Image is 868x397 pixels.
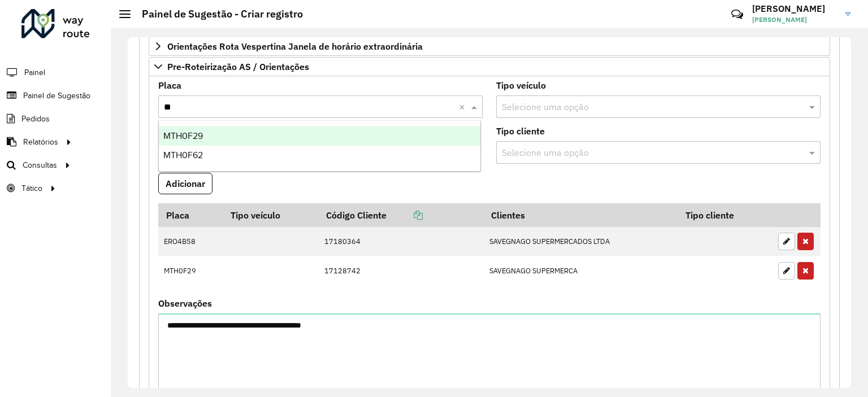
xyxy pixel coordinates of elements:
[163,150,203,160] span: MTH0F62
[21,182,42,194] span: Tático
[484,256,678,285] td: SAVEGNAGO SUPERMERCA
[163,131,203,141] span: MTH0F29
[158,78,181,92] label: Placa
[23,136,58,148] span: Relatórios
[752,15,837,25] span: [PERSON_NAME]
[158,296,212,310] label: Observações
[167,42,423,51] span: Orientações Rota Vespertina Janela de horário extraordinária
[167,62,309,71] span: Pre-Roteirização AS / Orientações
[459,100,468,114] span: Clear all
[158,173,212,194] button: Adicionar
[678,203,772,227] th: Tipo cliente
[158,227,223,256] td: ERO4B58
[484,203,678,227] th: Clientes
[149,57,830,76] a: Pre-Roteirização AS / Orientações
[319,256,484,285] td: 17128742
[484,227,678,256] td: SAVEGNAGO SUPERMERCADOS LTDA
[131,8,303,20] h2: Painel de Sugestão - Criar registro
[496,78,546,92] label: Tipo veículo
[319,227,484,256] td: 17180364
[158,203,223,227] th: Placa
[158,256,223,285] td: MTH0F29
[158,120,481,172] ng-dropdown-panel: Options list
[752,3,837,14] h3: [PERSON_NAME]
[319,203,484,227] th: Código Cliente
[24,67,45,78] span: Painel
[23,90,90,102] span: Painel de Sugestão
[21,113,50,125] span: Pedidos
[387,210,423,221] a: Copiar
[23,159,57,171] span: Consultas
[149,37,830,56] a: Orientações Rota Vespertina Janela de horário extraordinária
[496,124,545,138] label: Tipo cliente
[223,203,319,227] th: Tipo veículo
[725,2,749,27] a: Contato Rápido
